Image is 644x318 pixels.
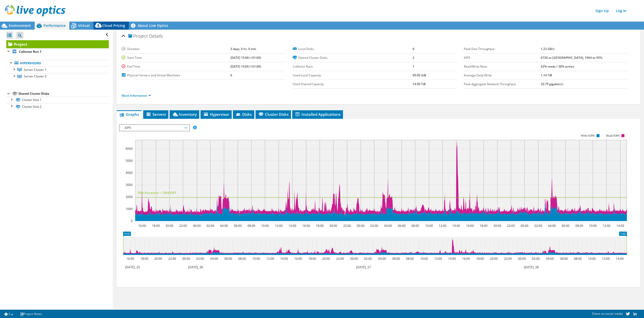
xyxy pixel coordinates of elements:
[476,256,484,261] text: 18:00
[343,224,351,228] text: 22:00
[203,112,229,117] span: Hypervisor
[413,56,414,60] b: 2
[413,82,426,86] b: 14.90 TiB
[378,256,386,261] text: 04:00
[146,112,166,117] span: Servers
[493,224,501,228] text: 20:00
[574,256,581,261] text: 08:00
[6,48,109,55] a: Collector Run 1
[293,46,413,51] label: Local Disks
[122,73,230,78] label: Physical Servers and Virtual Machines
[280,256,288,261] text: 14:00
[230,64,261,69] b: [DATE] 15:00 (+01:00)
[238,256,246,261] text: 08:00
[518,256,526,261] text: 00:00
[425,224,433,228] text: 10:00
[126,171,133,175] text: 4000
[288,224,296,228] text: 14:00
[168,256,176,261] text: 22:00
[230,73,232,77] b: 6
[613,7,629,14] a: Log In
[541,73,552,77] b: 1.14 TiB
[350,256,358,261] text: 00:00
[316,224,323,228] text: 18:00
[220,224,228,228] text: 04:00
[392,256,400,261] text: 06:00
[398,224,405,228] text: 06:00
[6,60,109,66] a: Hypervisors
[452,224,460,228] text: 14:00
[258,112,288,117] span: Cluster Disks
[126,256,134,261] text: 16:00
[589,224,597,228] text: 10:00
[438,224,446,228] text: 12:00
[196,256,204,261] text: 02:00
[24,68,46,72] span: Server Cluster 1
[235,112,252,117] span: Disks
[588,256,596,261] text: 10:00
[230,47,256,51] b: 3 days, 0 hr, 0 min
[126,183,133,187] text: 3000
[24,74,46,78] span: Server Cluster 3
[129,22,172,30] a: About Live Optics
[126,195,133,199] text: 2000
[293,82,413,87] label: Used Shared Capacity
[102,23,125,28] span: Cloud Pricing
[122,55,230,60] label: Start Time
[464,64,541,69] label: Read/Write Ratio
[293,55,413,60] label: Shared Cluster Disks
[541,64,574,69] b: 62% reads / 38% writes
[541,82,563,86] b: 20.79 gigabits/s
[308,256,316,261] text: 18:00
[6,40,109,48] a: Project
[464,55,541,60] label: IOPS
[131,219,133,223] text: 0
[261,224,269,228] text: 10:00
[448,256,456,261] text: 14:00
[490,256,498,261] text: 20:00
[357,224,364,228] text: 00:00
[336,256,344,261] text: 22:00
[126,158,133,163] text: 5000
[6,73,109,80] a: Server Cluster 3
[122,46,230,51] label: Duration
[602,224,610,228] text: 12:00
[406,256,414,261] text: 08:00
[616,224,624,228] text: 14:00
[1,311,17,317] a: 2
[602,256,610,261] text: 12:00
[247,224,255,228] text: 08:00
[295,112,340,117] span: Installed Applications
[140,256,148,261] text: 18:00
[78,23,90,28] span: Virtual
[5,5,65,16] img: live_optics_svg.svg
[234,224,241,228] text: 06:00
[9,23,31,28] span: Environment
[16,311,46,317] a: Project Notes
[479,224,487,228] text: 18:00
[18,91,109,97] div: Shared Cluster Disks
[593,7,611,14] a: Sign Up
[464,82,541,87] label: Peak Aggregate Network Throughput
[302,224,310,228] text: 16:00
[384,224,392,228] text: 04:00
[464,46,541,51] label: Peak Disk Throughput
[138,224,146,228] text: 16:00
[560,256,568,261] text: 06:00
[138,191,176,195] text: 95th Percentile = 1964 IOPS
[507,224,515,228] text: 22:00
[534,224,542,228] text: 02:00
[616,256,623,261] text: 14:00
[179,224,187,228] text: 22:00
[364,256,372,261] text: 02:00
[462,256,470,261] text: 16:00
[224,256,232,261] text: 06:00
[122,64,230,69] label: End Time
[152,224,160,228] text: 18:00
[182,256,190,261] text: 00:00
[606,134,620,137] text: Read IOPS
[561,224,569,228] text: 06:00
[520,224,528,228] text: 00:00
[154,256,162,261] text: 20:00
[122,125,187,131] span: IOPS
